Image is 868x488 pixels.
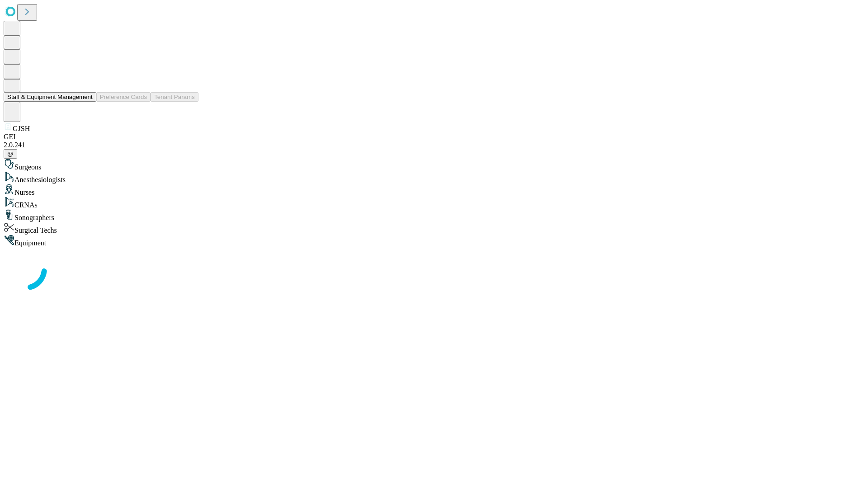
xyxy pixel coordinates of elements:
[4,149,17,159] button: @
[4,209,864,222] div: Sonographers
[7,150,14,157] span: @
[4,171,864,184] div: Anesthesiologists
[4,184,864,197] div: Nurses
[4,235,864,247] div: Equipment
[13,125,30,132] span: GJSH
[96,92,151,102] button: Preference Cards
[4,222,864,235] div: Surgical Techs
[4,197,864,209] div: CRNAs
[4,159,864,171] div: Surgeons
[4,92,96,102] button: Staff & Equipment Management
[4,141,864,149] div: 2.0.241
[151,92,198,102] button: Tenant Params
[4,133,864,141] div: GEI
